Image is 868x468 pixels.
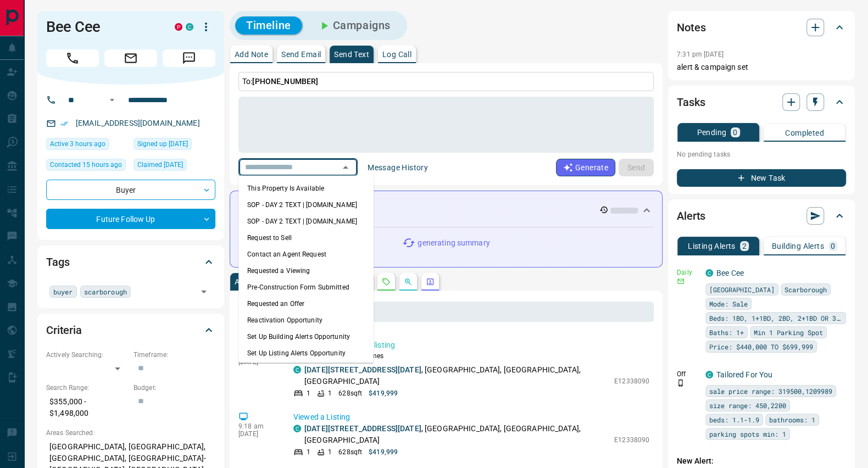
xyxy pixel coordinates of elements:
[709,386,832,397] span: sale price range: 319500,1209989
[709,327,744,338] span: Baths: 1+
[235,16,302,35] button: Timeline
[677,369,699,379] p: Off
[705,371,713,378] div: condos.ca
[46,138,128,153] div: Mon Aug 18 2025
[46,159,128,174] div: Sun Aug 17 2025
[304,365,421,374] a: [DATE][STREET_ADDRESS][DATE]
[716,269,744,277] a: Bee Cee
[677,268,699,277] p: Daily
[334,51,369,58] p: Send Text
[281,51,321,58] p: Send Email
[688,242,736,250] p: Listing Alerts
[50,138,105,149] span: Active 3 hours ago
[293,351,649,361] p: Bee viewed this listing 3 times
[238,295,374,311] li: Requested an Offer
[137,138,188,149] span: Signed up [DATE]
[677,203,846,229] div: Alerts
[677,51,724,58] p: 7:31 pm [DATE]
[614,435,649,445] p: E12338090
[238,196,374,213] li: SOP - DAY 2 TEXT | [DOMAIN_NAME]
[709,414,759,425] span: beds: 1.1-1.9
[677,19,705,36] h2: Notes
[46,317,215,343] div: Criteria
[46,249,215,275] div: Tags
[304,423,609,446] p: , [GEOGRAPHIC_DATA], [GEOGRAPHIC_DATA], [GEOGRAPHIC_DATA]
[46,321,82,339] h2: Criteria
[697,129,726,136] p: Pending
[614,376,649,386] p: E12338090
[426,277,435,286] svg: Agent Actions
[369,447,398,457] p: $419,999
[239,200,653,220] div: Activity Summary
[238,246,374,262] li: Contact an Agent Request
[293,411,649,423] p: Viewed a Listing
[238,328,374,344] li: Set Up Building Alerts Opportunity
[293,366,301,374] div: condos.ca
[46,383,128,393] p: Search Range:
[46,209,215,229] div: Future Follow Up
[361,159,435,176] button: Message History
[709,341,813,352] span: Price: $440,000 TO $699,999
[46,428,215,438] p: Areas Searched:
[404,277,413,286] svg: Opportunities
[238,278,374,295] li: Pre-Construction Form Submitted
[754,327,823,338] span: Min 1 Parking Spot
[709,428,786,439] span: parking spots min: 1
[742,242,747,250] p: 2
[238,262,374,278] li: Requested a Viewing
[238,361,374,377] li: High Interest Opportunity
[677,379,685,387] svg: Push Notification Only
[238,311,374,328] li: Reactivation Opportunity
[556,159,615,176] button: Generate
[304,364,609,387] p: , [GEOGRAPHIC_DATA], [GEOGRAPHIC_DATA], [GEOGRAPHIC_DATA]
[238,180,374,196] li: This Property Is Available
[338,447,362,457] p: 628 sqft
[133,350,215,360] p: Timeframe:
[382,277,391,286] svg: Requests
[304,424,421,433] a: [DATE][STREET_ADDRESS][DATE]
[196,284,212,299] button: Open
[733,129,737,136] p: 0
[46,180,215,200] div: Buyer
[338,388,362,398] p: 628 sqft
[382,51,411,58] p: Log Call
[252,77,318,86] span: [PHONE_NUMBER]
[105,93,119,107] button: Open
[238,422,277,430] p: 9:18 am
[709,400,786,411] span: size range: 450,2200
[46,253,69,271] h2: Tags
[307,388,310,398] p: 1
[769,414,815,425] span: bathrooms: 1
[709,284,775,295] span: [GEOGRAPHIC_DATA]
[418,237,489,249] p: generating summary
[784,284,827,295] span: Scarborough
[831,242,835,250] p: 0
[677,455,846,467] p: New Alert:
[677,62,846,73] p: alert & campaign set
[46,49,99,67] span: Call
[235,51,268,58] p: Add Note
[328,447,332,457] p: 1
[785,129,824,137] p: Completed
[307,16,402,35] button: Campaigns
[677,207,705,225] h2: Alerts
[133,159,215,174] div: Wed Aug 13 2025
[677,14,846,41] div: Notes
[238,213,374,229] li: SOP - DAY 2 TEXT | [DOMAIN_NAME]
[60,120,68,127] svg: Email Verified
[677,146,846,163] p: No pending tasks
[677,277,685,285] svg: Email
[709,298,748,309] span: Mode: Sale
[84,286,127,297] span: scarborough
[46,18,158,36] h1: Bee Cee
[772,242,824,250] p: Building Alerts
[238,72,654,91] p: To:
[369,388,398,398] p: $419,999
[293,425,301,432] div: condos.ca
[50,159,122,170] span: Contacted 15 hours ago
[677,93,705,111] h2: Tasks
[293,339,649,351] p: Opportunity - Viewed a listing
[76,119,200,127] a: [EMAIL_ADDRESS][DOMAIN_NAME]
[238,430,277,438] p: [DATE]
[133,383,215,393] p: Budget:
